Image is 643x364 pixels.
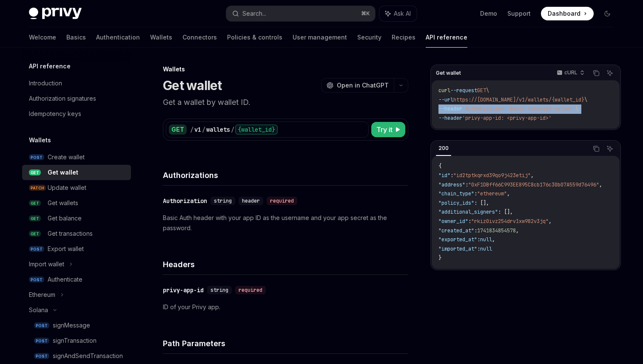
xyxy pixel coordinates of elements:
[477,236,480,243] span: :
[477,190,507,197] span: "ethereum"
[438,200,474,206] span: "policy_ids"
[53,336,97,346] div: signTransaction
[235,124,278,135] div: {wallet_id}
[48,167,78,178] div: Get wallet
[53,351,123,361] div: signAndSendTransaction
[604,68,615,79] button: Ask AI
[507,9,531,18] a: Support
[426,27,467,48] a: API reference
[394,9,411,18] span: Ask AI
[22,195,131,211] a: GETGet wallets
[29,305,48,315] div: Solana
[163,259,408,270] h4: Headers
[242,8,266,19] div: Search...
[22,76,131,91] a: Introduction
[436,70,461,76] span: Get wallet
[48,213,82,223] div: Get balance
[163,213,408,233] p: Basic Auth header with your app ID as the username and your app secret as the password.
[486,87,489,94] span: \
[190,125,193,134] div: /
[29,185,46,191] span: PATCH
[163,169,408,181] h4: Authorizations
[453,96,584,103] span: https://[DOMAIN_NAME]/v1/wallets/{wallet_id}
[163,197,207,205] div: Authorization
[29,215,41,222] span: GET
[29,277,44,283] span: POST
[376,124,393,135] span: Try it
[599,181,602,188] span: ,
[468,181,599,188] span: "0xF1DBff66C993EE895C8cb176c30b07A559d76496"
[438,245,477,252] span: "imported_at"
[169,124,187,135] div: GET
[182,27,217,48] a: Connectors
[22,91,131,106] a: Authorization signatures
[549,218,552,225] span: ,
[438,236,477,243] span: "exported_at"
[48,183,86,193] div: Update wallet
[194,125,201,134] div: v1
[591,143,602,154] button: Copy the contents from the code block
[29,246,44,252] span: POST
[371,122,405,137] button: Try it
[34,353,49,359] span: POST
[480,245,492,252] span: null
[22,180,131,195] a: PATCHUpdate wallet
[450,87,477,94] span: --request
[392,27,415,48] a: Recipes
[575,105,578,112] span: \
[465,181,468,188] span: :
[29,93,96,104] div: Authorization signatures
[22,226,131,241] a: GETGet transactions
[462,115,552,121] span: 'privy-app-id: <privy-app-id>'
[29,61,71,71] h5: API reference
[29,109,81,119] div: Idempotency keys
[29,8,82,20] img: dark logo
[29,200,41,206] span: GET
[507,190,510,197] span: ,
[438,105,462,112] span: --header
[96,27,140,48] a: Authentication
[516,227,519,234] span: ,
[22,318,131,333] a: POSTsignMessage
[480,236,492,243] span: null
[438,190,474,197] span: "chain_type"
[29,27,56,48] a: Welcome
[438,254,441,261] span: }
[438,163,441,169] span: {
[214,198,232,204] span: string
[600,7,614,20] button: Toggle dark mode
[53,320,90,330] div: signMessage
[357,27,381,48] a: Security
[22,241,131,257] a: POSTExport wallet
[211,287,228,293] span: string
[150,27,172,48] a: Wallets
[379,6,417,21] button: Ask AI
[48,244,84,254] div: Export wallet
[34,322,49,329] span: POST
[604,143,615,154] button: Ask AI
[321,78,394,93] button: Open in ChatGPT
[477,87,486,94] span: GET
[552,66,588,80] button: cURL
[436,143,451,153] div: 200
[337,81,389,90] span: Open in ChatGPT
[584,96,587,103] span: \
[202,125,205,134] div: /
[29,259,64,269] div: Import wallet
[453,172,531,179] span: "id2tptkqrxd39qo9j423etij"
[474,200,489,206] span: : [],
[48,198,78,208] div: Get wallets
[438,87,450,94] span: curl
[480,9,497,18] a: Demo
[438,209,498,215] span: "additional_signers"
[29,290,55,300] div: Ethereum
[29,231,41,237] span: GET
[163,302,408,312] p: ID of your Privy app.
[29,135,51,145] h5: Wallets
[48,152,85,162] div: Create wallet
[163,65,408,73] div: Wallets
[231,125,234,134] div: /
[438,227,474,234] span: "created_at"
[468,218,471,225] span: :
[22,106,131,121] a: Idempotency keys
